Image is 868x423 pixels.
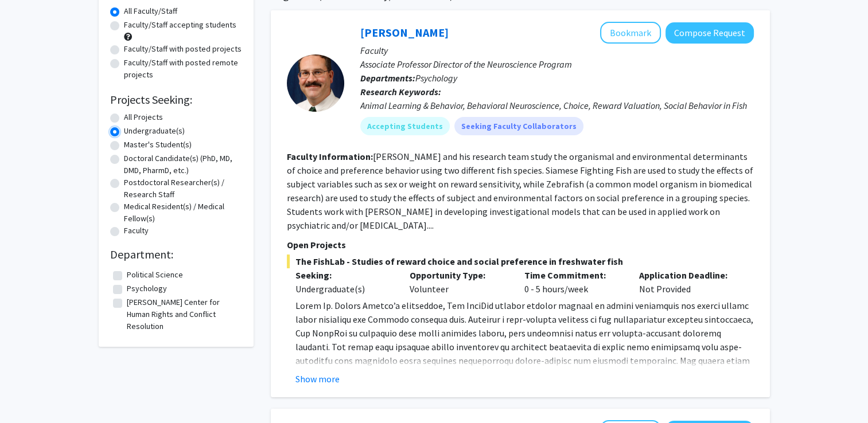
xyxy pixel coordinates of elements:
p: Application Deadline: [639,268,737,282]
button: Show more [295,372,340,386]
p: Time Commitment: [524,268,622,282]
label: Political Science [127,269,183,281]
b: Departments: [360,72,415,84]
h2: Projects Seeking: [110,93,242,107]
a: [PERSON_NAME] [360,25,449,40]
b: Faculty Information: [287,151,373,162]
b: Research Keywords: [360,86,441,97]
fg-read-more: [PERSON_NAME] and his research team study the organismal and environmental determinants of choice... [287,151,753,231]
label: Doctoral Candidate(s) (PhD, MD, DMD, PharmD, etc.) [124,152,242,177]
div: Animal Learning & Behavior, Behavioral Neuroscience, Choice, Reward Valuation, Social Behavior in... [360,99,754,112]
div: 0 - 5 hours/week [516,268,630,296]
iframe: Chat [9,371,49,414]
button: Add Drew Velkey to Bookmarks [600,22,661,44]
div: Volunteer [401,268,516,296]
label: Faculty [124,225,149,237]
p: Opportunity Type: [410,268,507,282]
button: Compose Request to Drew Velkey [665,22,754,44]
div: Undergraduate(s) [295,282,393,296]
label: Medical Resident(s) / Medical Fellow(s) [124,201,242,225]
p: Seeking: [295,268,393,282]
p: Faculty [360,44,754,57]
label: Faculty/Staff with posted remote projects [124,57,242,81]
p: Open Projects [287,238,754,252]
span: Psychology [415,72,457,84]
label: All Projects [124,111,163,123]
label: Faculty/Staff with posted projects [124,43,242,55]
label: All Faculty/Staff [124,5,177,17]
p: Associate Professor Director of the Neuroscience Program [360,57,754,71]
label: Faculty/Staff accepting students [124,19,236,31]
label: Psychology [127,283,167,295]
span: The FishLab - Studies of reward choice and social preference in freshwater fish [287,254,754,268]
label: Master's Student(s) [124,139,192,151]
div: Not Provided [630,268,745,296]
label: Undergraduate(s) [124,125,185,137]
h2: Department: [110,248,242,261]
mat-chip: Seeking Faculty Collaborators [454,117,583,135]
label: [PERSON_NAME] Center for Human Rights and Conflict Resolution [127,296,239,332]
mat-chip: Accepting Students [360,117,450,135]
label: Postdoctoral Researcher(s) / Research Staff [124,177,242,201]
